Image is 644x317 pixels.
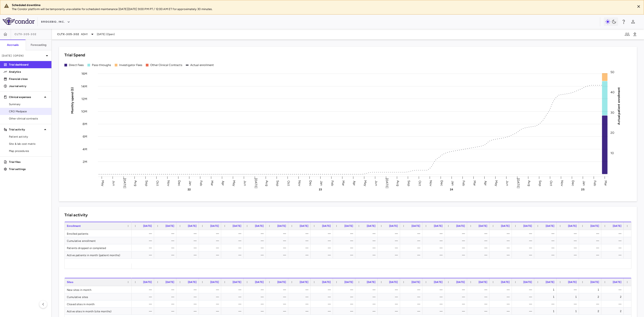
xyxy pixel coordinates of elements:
span: [DATE] (Open) [97,32,115,36]
text: Nov [298,180,301,186]
div: — [136,300,152,308]
span: [DATE] [501,224,510,228]
div: — [248,244,264,251]
p: Analytics [9,70,48,74]
span: Map procedures [9,149,48,153]
div: — [292,293,308,300]
div: — [248,251,264,259]
div: — [404,244,420,251]
div: — [248,293,264,300]
div: — [225,244,241,251]
text: Dec [571,180,575,186]
div: — [628,286,644,293]
div: — [203,251,219,259]
text: 25 [581,188,584,191]
p: Trial activity [9,128,42,132]
div: Active sites in month (site months) [65,308,132,315]
span: CLTX-305-302 [57,32,79,36]
div: — [359,230,375,237]
div: — [516,293,532,300]
text: Jan [451,181,455,185]
div: — [449,293,465,300]
p: Trial files [9,160,48,164]
div: — [203,244,219,251]
p: Trial settings [9,167,48,171]
h6: Trial Spend [64,52,85,58]
p: [DATE] (Open) [2,54,44,58]
text: Oct [418,180,422,186]
text: Mar [341,180,345,186]
div: — [404,251,420,259]
text: [DATE] [123,178,127,188]
div: — [292,251,308,259]
text: Aug [134,180,138,186]
div: — [203,293,219,300]
span: Patient activity [9,135,48,139]
div: 2 [628,293,644,300]
span: [DATE] [188,224,197,228]
div: — [426,293,443,300]
div: — [315,237,331,244]
div: — [315,244,331,251]
div: — [516,230,532,237]
div: — [449,244,465,251]
span: [DATE] [322,281,331,284]
div: — [248,300,264,308]
text: Sep [407,180,411,186]
div: — [225,230,241,237]
div: — [494,251,510,259]
p: Journal entry [9,84,48,88]
div: — [180,286,197,293]
div: — [337,293,353,300]
div: — [449,230,465,237]
span: ADH1 [81,32,88,36]
tspan: 12M [81,97,87,101]
text: May [494,180,498,186]
text: [DATE] [385,178,389,188]
div: — [605,251,621,259]
div: — [158,230,174,237]
div: — [359,286,375,293]
span: [DATE] [277,224,286,228]
div: — [449,286,465,293]
div: — [270,300,286,308]
span: [DATE] [590,224,599,228]
div: — [136,293,152,300]
span: [DATE] [188,281,197,284]
div: — [292,230,308,237]
span: Enrollment [67,224,81,228]
span: [DATE] [590,281,599,284]
div: — [337,230,353,237]
text: Dec [309,180,312,186]
span: [DATE] [344,224,353,228]
span: [DATE] [277,281,286,284]
h6: Accruals [7,43,19,47]
div: — [180,244,197,251]
div: — [404,293,420,300]
text: Jan [188,181,192,185]
span: [DATE] [568,281,577,284]
button: Close [635,3,642,10]
div: — [337,251,353,259]
div: — [516,237,532,244]
text: Jan [582,181,586,185]
div: — [449,237,465,244]
div: — [315,251,331,259]
span: [DATE] [568,224,577,228]
div: — [292,244,308,251]
div: — [538,244,554,251]
div: — [225,237,241,244]
span: [DATE] [233,281,241,284]
div: — [426,286,443,293]
text: Oct [156,180,159,186]
div: — [426,237,443,244]
p: Trial dashboard [9,63,48,67]
div: — [359,237,375,244]
text: Apr [484,181,487,185]
div: — [225,286,241,293]
text: 24 [450,188,453,191]
div: — [561,251,577,259]
span: Summary [9,102,48,106]
tspan: 14M [81,84,87,88]
span: Other clinical contracts [9,117,48,121]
